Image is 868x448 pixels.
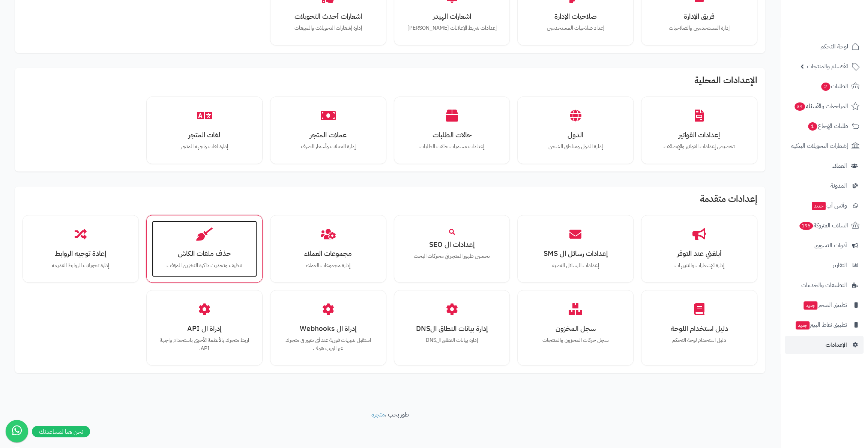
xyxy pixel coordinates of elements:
p: اربط متجرك بالأنظمة الأخرى باستخدام واجهة API. [159,336,249,352]
h3: لغات المتجر [159,131,249,139]
span: 195 [799,222,813,230]
span: الإعدادات [826,340,847,350]
p: إعداد صلاحيات المستخدمين [530,24,620,32]
h3: عملات المتجر [283,131,373,139]
a: طلبات الإرجاع1 [785,117,863,135]
h3: اشعارات الهيدر [407,12,497,20]
span: جديد [812,202,826,210]
p: إدارة لغات واجهة المتجر [159,143,249,151]
h2: إعدادات متقدمة [23,194,757,207]
h3: فريق الإدارة [654,12,744,20]
a: لوحة التحكم [785,38,863,56]
a: إعادة توجيه الروابطإدارة تحويلات الروابط القديمة [28,221,133,277]
h3: مجموعات العملاء [283,250,373,257]
p: سجل حركات المخزون والمنتجات [530,336,620,344]
a: العملاء [785,157,863,175]
a: التقارير [785,256,863,274]
a: إشعارات التحويلات البنكية [785,137,863,155]
span: 34 [794,102,805,111]
a: إعدادات ال SEOتحسين ظهور المتجر في محركات البحث [399,221,505,268]
a: أبلغني عند التوفرإدارة الإشعارات والتنبيهات [647,221,752,277]
span: تطبيق نقاط البيع [795,320,847,330]
a: إعدادات رسائل ال SMSإعدادات الرسائل النصية [523,221,628,277]
span: المدونة [830,180,847,191]
span: 2 [821,83,830,91]
h3: إعادة توجيه الروابط [36,250,126,257]
h3: صلاحيات الإدارة [530,12,620,20]
h3: إدراة ال API [159,325,249,332]
a: حذف ملفات الكاشتنظيف وتحديث ذاكرة التخزين المؤقت [152,221,257,277]
h3: إدراة ال Webhooks [283,325,373,332]
p: إدارة بيانات النطاق الDNS [407,336,497,344]
a: المدونة [785,177,863,195]
p: تنظيف وتحديث ذاكرة التخزين المؤقت [159,262,249,270]
h3: أبلغني عند التوفر [654,250,744,257]
span: الطلبات [820,81,848,92]
p: إعدادات شريط الإعلانات [PERSON_NAME] [407,24,497,32]
p: تحسين ظهور المتجر في محركات البحث [407,252,497,260]
h3: دليل استخدام اللوحة [654,325,744,332]
span: المراجعات والأسئلة [794,101,848,111]
a: إدراة ال Webhooksاستقبل تنبيهات فورية عند أي تغيير في متجرك عبر الويب هوك. [276,296,381,360]
p: دليل استخدام لوحة التحكم [654,336,744,344]
a: إدراة ال APIاربط متجرك بالأنظمة الأخرى باستخدام واجهة API. [152,296,257,360]
a: متجرة [371,410,385,419]
p: تخصيص إعدادات الفواتير والإيصالات [654,143,744,151]
a: التطبيقات والخدمات [785,276,863,294]
span: طلبات الإرجاع [807,121,848,131]
span: التقارير [833,260,847,271]
p: إعدادات مسميات حالات الطلبات [407,143,497,151]
h3: إعدادات الفواتير [654,131,744,139]
h2: الإعدادات المحلية [23,75,757,89]
a: لغات المتجرإدارة لغات واجهة المتجر [152,102,257,158]
span: التطبيقات والخدمات [801,280,847,290]
a: عملات المتجرإدارة العملات وأسعار الصرف [276,102,381,158]
h3: إعدادات ال SEO [407,241,497,248]
h3: حذف ملفات الكاش [159,250,249,257]
p: إدارة مجموعات العملاء [283,262,373,270]
a: تطبيق نقاط البيعجديد [785,316,863,334]
span: جديد [796,321,809,329]
span: تطبيق المتجر [803,300,847,310]
p: إدارة إشعارات التحويلات والمبيعات [283,24,373,32]
a: سجل المخزونسجل حركات المخزون والمنتجات [523,296,628,352]
h3: إدارة بيانات النطاق الDNS [407,325,497,332]
h3: حالات الطلبات [407,131,497,139]
span: السلات المتروكة [799,220,848,231]
a: الطلبات2 [785,77,863,95]
a: تطبيق المتجرجديد [785,296,863,314]
a: مجموعات العملاءإدارة مجموعات العملاء [276,221,381,277]
a: الإعدادات [785,336,863,354]
p: إدارة المستخدمين والصلاحيات [654,24,744,32]
span: أدوات التسويق [814,240,847,251]
h3: سجل المخزون [530,325,620,332]
span: وآتس آب [811,200,847,211]
h3: اشعارات أحدث التحويلات [283,12,373,20]
span: 1 [808,122,817,131]
span: إشعارات التحويلات البنكية [791,141,848,151]
p: استقبل تنبيهات فورية عند أي تغيير في متجرك عبر الويب هوك. [283,336,373,352]
span: العملاء [832,161,847,171]
a: وآتس آبجديد [785,197,863,215]
h3: الدول [530,131,620,139]
a: المراجعات والأسئلة34 [785,97,863,115]
a: دليل استخدام اللوحةدليل استخدام لوحة التحكم [647,296,752,352]
p: إدارة الدول ومناطق الشحن [530,143,620,151]
a: الدولإدارة الدول ومناطق الشحن [523,102,628,158]
span: الأقسام والمنتجات [807,61,848,72]
a: أدوات التسويق [785,236,863,254]
h3: إعدادات رسائل ال SMS [530,250,620,257]
a: السلات المتروكة195 [785,216,863,235]
p: إدارة العملات وأسعار الصرف [283,143,373,151]
a: إعدادات الفواتيرتخصيص إعدادات الفواتير والإيصالات [647,102,752,158]
p: إعدادات الرسائل النصية [530,262,620,270]
span: جديد [803,301,817,310]
p: إدارة تحويلات الروابط القديمة [36,262,126,270]
span: لوحة التحكم [820,41,848,52]
a: إدارة بيانات النطاق الDNSإدارة بيانات النطاق الDNS [399,296,505,352]
a: حالات الطلباتإعدادات مسميات حالات الطلبات [399,102,505,158]
p: إدارة الإشعارات والتنبيهات [654,262,744,270]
